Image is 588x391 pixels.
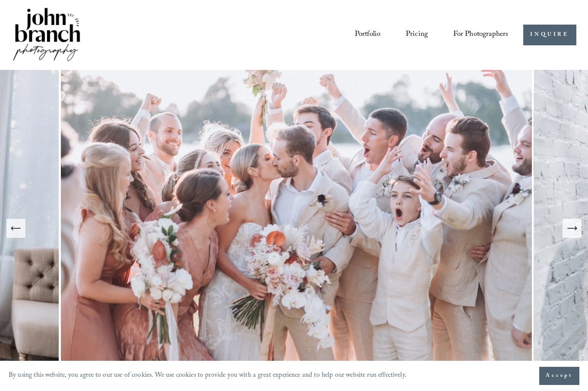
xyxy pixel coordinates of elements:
[12,6,82,64] img: John Branch IV Photography
[6,219,25,238] button: Previous Slide
[539,367,579,385] button: Accept
[453,28,509,42] span: For Photographers
[546,372,573,380] span: Accept
[523,25,576,46] a: INQUIRE
[9,369,407,383] p: By using this website, you agree to our use of cookies. We use cookies to provide you with a grea...
[453,27,509,43] a: folder dropdown
[355,27,381,43] a: Portfolio
[563,219,582,238] button: Next Slide
[59,70,534,387] img: A wedding party celebrating outdoors, featuring a bride and groom kissing amidst cheering bridesm...
[406,27,428,43] a: Pricing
